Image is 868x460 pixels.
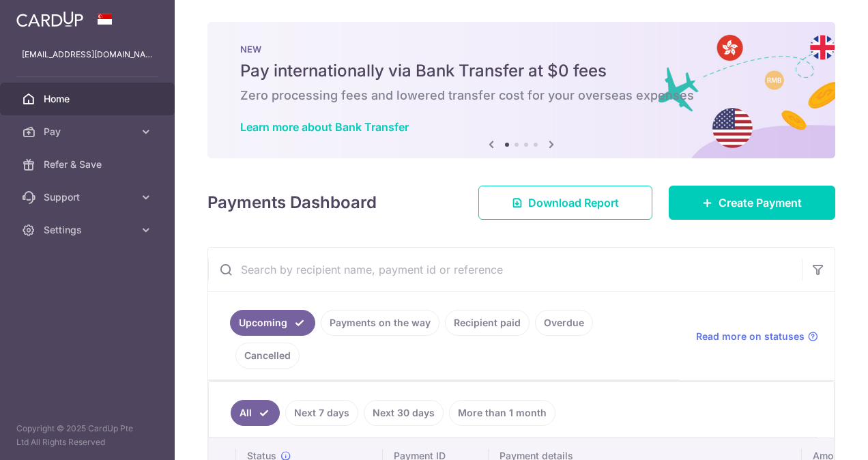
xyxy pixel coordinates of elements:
[321,310,439,336] a: Payments on the way
[240,87,802,104] h6: Zero processing fees and lowered transfer cost for your overseas expenses
[22,48,153,61] p: [EMAIL_ADDRESS][DOMAIN_NAME]
[445,310,530,336] a: Recipient paid
[449,400,555,426] a: More than 1 month
[528,195,619,211] span: Download Report
[364,400,444,426] a: Next 30 days
[207,22,835,158] img: Bank transfer banner
[719,195,802,211] span: Create Payment
[16,11,83,27] img: CardUp
[44,158,134,171] span: Refer & Save
[535,310,593,336] a: Overdue
[285,400,358,426] a: Next 7 days
[240,44,802,55] p: NEW
[235,343,300,369] a: Cancelled
[44,190,134,204] span: Support
[230,310,315,336] a: Upcoming
[208,248,802,291] input: Search by recipient name, payment id or reference
[478,186,652,220] a: Download Report
[696,330,805,343] span: Read more on statuses
[44,92,134,106] span: Home
[231,400,280,426] a: All
[44,223,134,237] span: Settings
[240,120,409,134] a: Learn more about Bank Transfer
[207,190,377,215] h4: Payments Dashboard
[240,60,802,82] h5: Pay internationally via Bank Transfer at $0 fees
[669,186,835,220] a: Create Payment
[44,125,134,139] span: Pay
[696,330,818,343] a: Read more on statuses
